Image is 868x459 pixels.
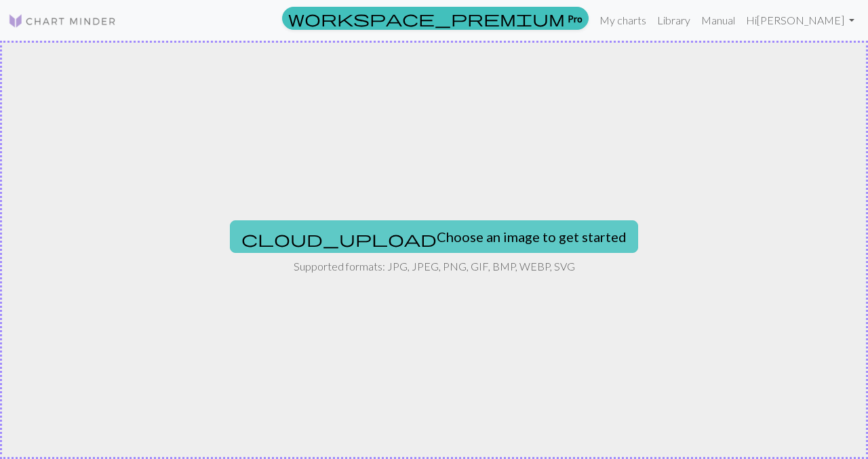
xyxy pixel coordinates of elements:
[8,13,117,29] img: Logo
[282,7,589,30] a: Pro
[652,7,696,34] a: Library
[294,258,575,275] p: Supported formats: JPG, JPEG, PNG, GIF, BMP, WEBP, SVG
[230,220,638,253] button: Choose an image to get started
[241,229,437,248] span: cloud_upload
[741,7,860,34] a: Hi[PERSON_NAME]
[594,7,652,34] a: My charts
[696,7,741,34] a: Manual
[288,9,565,28] span: workspace_premium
